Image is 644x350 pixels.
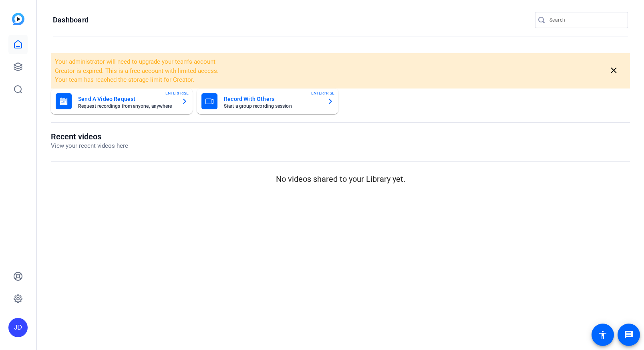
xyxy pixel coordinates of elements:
[224,104,321,109] mat-card-subtitle: Start a group recording session
[598,330,608,340] mat-icon: accessibility
[549,15,622,25] input: Search
[165,90,189,96] span: ENTERPRISE
[624,330,634,340] mat-icon: message
[51,173,630,185] p: No videos shared to your Library yet.
[224,94,321,104] mat-card-title: Record With Others
[78,94,175,104] mat-card-title: Send A Video Request
[53,15,89,25] h1: Dashboard
[609,66,619,76] mat-icon: close
[51,89,193,114] button: Send A Video RequestRequest recordings from anyone, anywhereENTERPRISE
[51,132,128,141] h1: Recent videos
[197,89,338,114] button: Record With OthersStart a group recording sessionENTERPRISE
[55,66,518,76] li: Creator is expired. This is a free account with limited access.
[55,58,215,65] span: Your administrator will need to upgrade your team's account
[311,90,334,96] span: ENTERPRISE
[8,318,28,337] div: JD
[12,13,24,25] img: blue-gradient.svg
[51,141,128,151] p: View your recent videos here
[78,104,175,109] mat-card-subtitle: Request recordings from anyone, anywhere
[55,75,518,84] li: Your team has reached the storage limit for Creator.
